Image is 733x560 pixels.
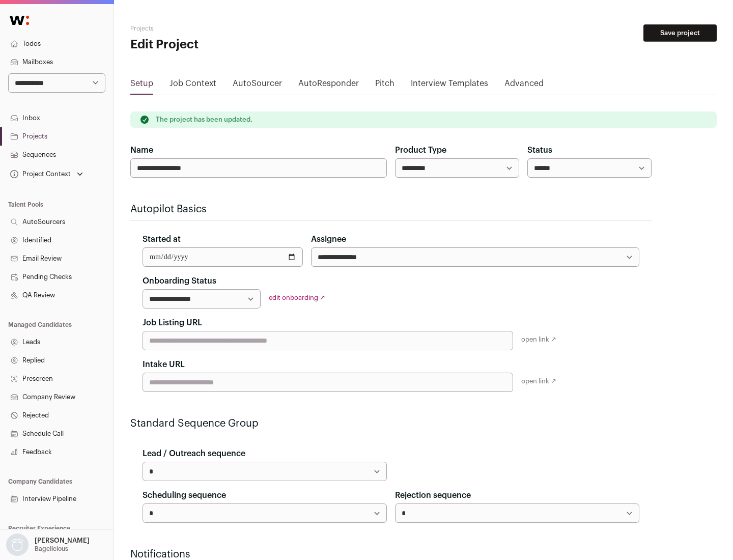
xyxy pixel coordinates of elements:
a: Pitch [375,77,394,94]
h2: Autopilot Basics [130,202,652,216]
a: Interview Templates [411,77,488,94]
label: Intake URL [143,358,185,371]
label: Product Type [395,144,446,156]
h2: Standard Sequence Group [130,416,652,431]
a: AutoResponder [298,77,359,94]
label: Job Listing URL [143,317,202,329]
a: Job Context [170,77,216,94]
p: The project has been updated. [156,116,252,124]
h1: Edit Project [130,37,326,53]
button: Open dropdown [8,167,85,181]
a: Advanced [504,77,544,94]
label: Onboarding Status [143,275,216,287]
label: Status [527,144,552,156]
img: nopic.png [6,534,29,556]
div: Project Context [8,170,71,178]
label: Assignee [311,233,346,245]
img: Wellfound [4,10,35,31]
label: Name [130,144,153,156]
label: Scheduling sequence [143,489,226,501]
label: Rejection sequence [395,489,471,501]
label: Lead / Outreach sequence [143,447,245,460]
button: Open dropdown [4,534,92,556]
h2: Projects [130,24,326,33]
button: Save project [643,24,717,42]
p: [PERSON_NAME] [35,537,90,545]
a: edit onboarding ↗ [269,294,325,301]
a: Setup [130,77,153,94]
label: Started at [143,233,181,245]
a: AutoSourcer [233,77,282,94]
p: Bagelicious [35,545,68,553]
